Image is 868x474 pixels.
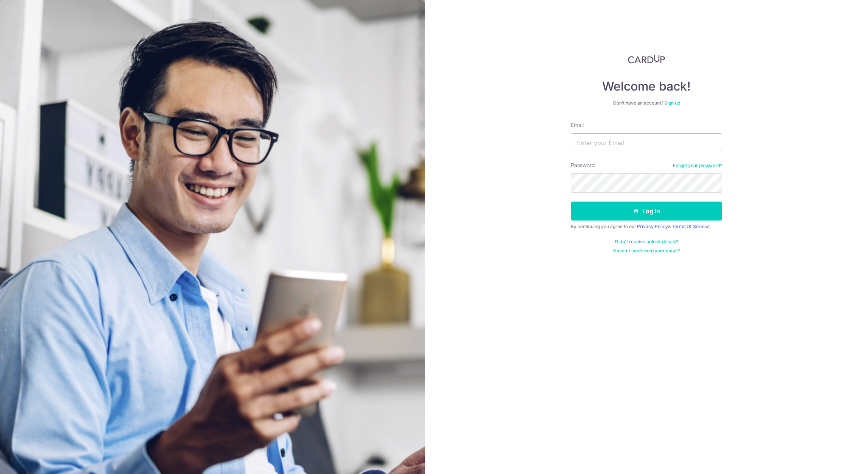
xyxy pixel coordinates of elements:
[673,163,722,169] a: Forgot your password?
[613,248,680,254] a: Haven't confirmed your email?
[571,100,722,106] div: Don’t have an account?
[637,224,668,229] a: Privacy Policy
[571,202,722,221] button: Log in
[571,133,722,152] input: Enter your Email
[571,121,584,129] label: Email
[615,239,678,245] a: Didn't receive unlock details?
[571,79,722,94] h4: Welcome back!
[628,55,665,64] img: CardUp Logo
[571,161,595,169] label: Password
[571,224,722,230] div: By continuing you agree to our &
[672,224,710,229] a: Terms Of Service
[664,100,680,106] a: Sign up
